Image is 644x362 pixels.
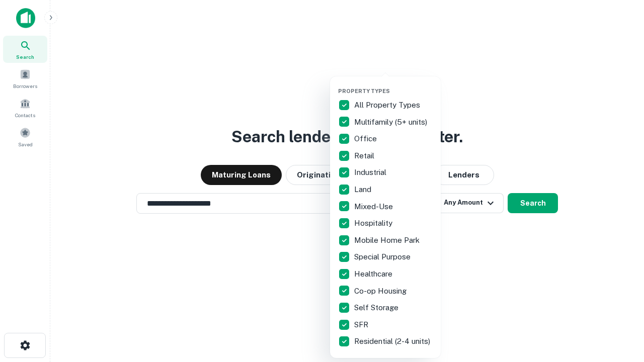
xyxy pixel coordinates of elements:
p: Land [354,184,373,196]
p: Healthcare [354,268,394,280]
p: Self Storage [354,302,400,314]
p: Industrial [354,166,388,178]
p: Residential (2-4 units) [354,335,432,347]
p: Multifamily (5+ units) [354,116,429,128]
p: Hospitality [354,217,394,229]
p: Mobile Home Park [354,234,422,246]
p: SFR [354,319,370,331]
span: Property Types [338,88,390,94]
p: Mixed-Use [354,201,395,213]
p: Office [354,133,379,145]
p: Co-op Housing [354,285,409,297]
p: Special Purpose [354,251,413,263]
p: Retail [354,150,376,162]
p: All Property Types [354,99,422,111]
iframe: Chat Widget [594,282,644,330]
